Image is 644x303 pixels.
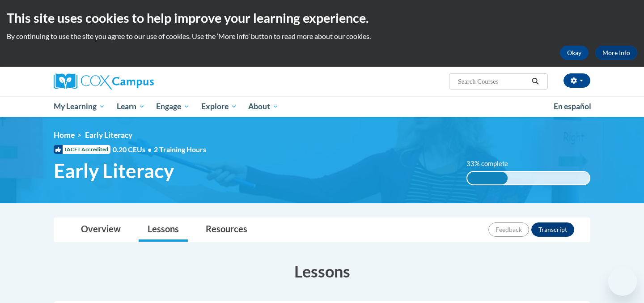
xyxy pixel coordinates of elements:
[48,96,111,117] a: My Learning
[154,145,206,154] span: 2 Training Hours
[54,145,110,154] span: IACET Accredited
[150,96,195,117] a: Engage
[54,101,105,112] span: My Learning
[529,76,542,87] button: Search
[156,101,190,112] span: Engage
[117,101,145,112] span: Learn
[54,73,154,90] img: Cox Campus
[531,222,574,237] button: Transcript
[608,267,637,296] iframe: Button to launch messaging window
[148,145,152,154] span: •
[197,218,256,242] a: Resources
[85,130,132,140] span: Early Literacy
[54,260,590,282] h3: Lessons
[111,96,151,117] a: Learn
[248,101,279,112] span: About
[7,9,637,27] h2: This site uses cookies to help improve your learning experience.
[563,73,590,88] button: Account Settings
[113,145,154,154] span: 0.20 CEUs
[40,96,604,117] div: Main menu
[54,73,224,90] a: Cox Campus
[54,130,75,140] a: Home
[488,222,529,237] button: Feedback
[139,218,188,242] a: Lessons
[560,46,589,60] button: Okay
[554,102,591,111] span: En español
[7,31,637,41] p: By continuing to use the site you agree to our use of cookies. Use the ‘More info’ button to read...
[467,172,508,184] div: 33% complete
[457,76,529,87] input: Search Courses
[466,159,518,169] label: 33% complete
[72,218,130,242] a: Overview
[595,46,637,60] a: More Info
[201,101,237,112] span: Explore
[195,96,243,117] a: Explore
[54,159,174,183] span: Early Literacy
[548,97,597,116] a: En español
[243,96,285,117] a: About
